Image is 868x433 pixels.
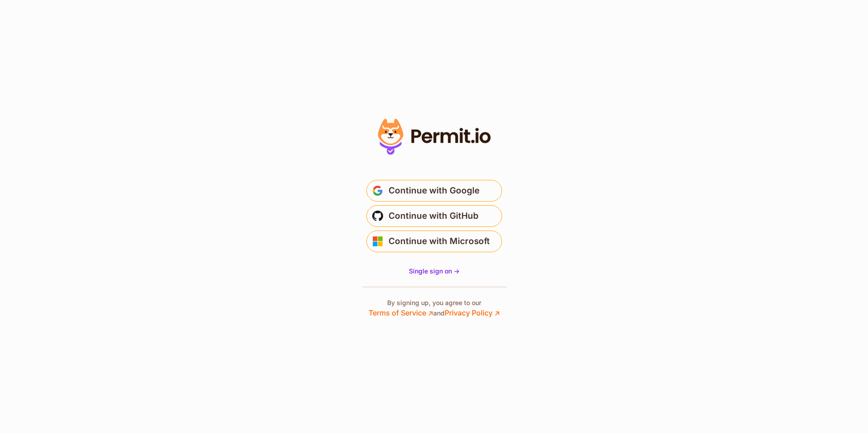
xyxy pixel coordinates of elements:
button: Continue with Microsoft [366,231,502,252]
span: Continue with Google [389,184,479,198]
button: Continue with GitHub [366,205,502,227]
span: Continue with GitHub [389,209,479,223]
a: Privacy Policy ↗ [445,308,500,317]
a: Single sign on -> [409,267,460,276]
a: Terms of Service ↗ [369,308,433,317]
span: Continue with Microsoft [389,234,490,249]
button: Continue with Google [366,180,502,202]
span: Single sign on -> [409,267,460,275]
p: By signing up, you agree to our and [369,298,500,318]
